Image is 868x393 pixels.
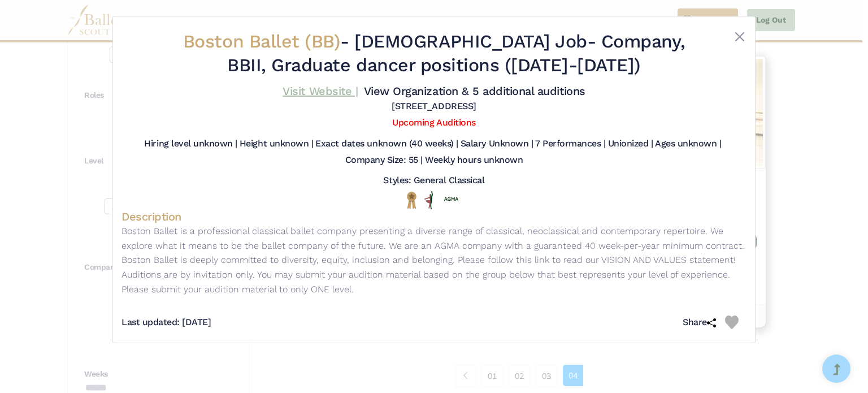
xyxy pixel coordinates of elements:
[121,224,747,296] p: Boston Ballet is a professional classical ballet company presenting a diverse range of classical,...
[121,209,747,224] h4: Description
[733,30,747,44] button: Close
[725,316,739,329] img: Heart
[535,138,605,150] h5: 7 Performances |
[315,138,458,150] h5: Exact dates unknown (40 weeks) |
[364,84,585,98] a: View Organization & 5 additional auditions
[183,31,340,52] span: Boston Ballet (BB)
[608,138,653,150] h5: Unionized |
[683,317,725,329] h5: Share
[144,138,237,150] h5: Hiring level unknown |
[345,154,423,166] h5: Company Size: 55 |
[424,191,433,209] img: All
[444,196,458,202] img: Union
[392,101,476,113] h5: [STREET_ADDRESS]
[354,31,587,52] span: [DEMOGRAPHIC_DATA] Job
[121,317,211,329] h5: Last updated: [DATE]
[405,191,419,209] img: National
[240,138,313,150] h5: Height unknown |
[383,175,484,187] h5: Styles: General Classical
[425,154,523,166] h5: Weekly hours unknown
[655,138,721,150] h5: Ages unknown |
[173,30,695,77] h2: - - Company, BBII, Graduate dancer positions ([DATE]-[DATE])
[461,138,533,150] h5: Salary Unknown |
[392,117,475,128] a: Upcoming Auditions
[283,84,358,98] a: Visit Website |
